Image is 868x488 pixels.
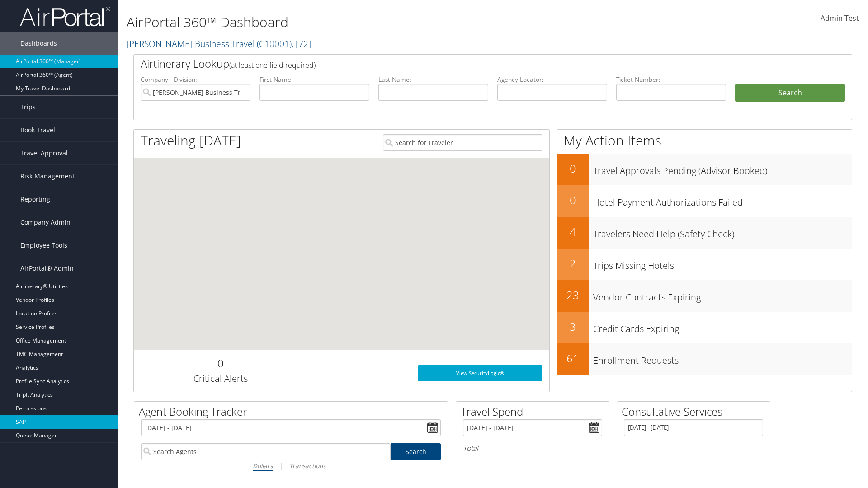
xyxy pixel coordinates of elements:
[253,461,273,470] i: Dollars
[20,32,57,55] span: Dashboards
[557,161,589,176] h2: 0
[463,443,602,453] h6: Total
[141,460,441,471] div: |
[383,134,542,151] input: Search for Traveler
[229,60,316,70] span: (at least one field required)
[497,75,607,84] label: Agency Locator:
[20,188,50,211] span: Reporting
[557,319,589,334] h2: 3
[391,443,441,460] a: Search
[821,5,859,33] a: Admin Test
[378,75,488,84] label: Last Name:
[557,312,852,343] a: 3Credit Cards Expiring
[461,404,609,419] h2: Travel Spend
[141,443,391,460] input: Search Agents
[557,256,589,271] h2: 2
[20,257,74,280] span: AirPortal® Admin
[141,372,300,385] h3: Critical Alerts
[557,287,589,303] h2: 23
[557,185,852,217] a: 0Hotel Payment Authorizations Failed
[418,365,542,381] a: View SecurityLogic®
[557,131,852,150] h1: My Action Items
[557,249,852,280] a: 2Trips Missing Hotels
[20,234,67,257] span: Employee Tools
[557,154,852,185] a: 0Travel Approvals Pending (Advisor Booked)
[593,223,852,240] h3: Travelers Need Help (Safety Check)
[257,38,292,50] span: ( C10001 )
[141,75,250,84] label: Company - Division:
[292,38,311,50] span: , [ 72 ]
[20,119,55,141] span: Book Travel
[557,343,852,375] a: 61Enrollment Requests
[622,404,770,419] h2: Consultative Services
[593,350,852,367] h3: Enrollment Requests
[557,224,589,239] h2: 4
[593,286,852,304] h3: Vendor Contracts Expiring
[127,38,311,50] a: [PERSON_NAME] Business Travel
[557,192,589,208] h2: 0
[20,6,110,27] img: airportal-logo.png
[557,217,852,249] a: 4Travelers Need Help (Safety Check)
[593,192,852,209] h3: Hotel Payment Authorizations Failed
[289,461,325,470] i: Transactions
[141,131,241,150] h1: Traveling [DATE]
[20,142,68,164] span: Travel Approval
[20,211,71,234] span: Company Admin
[141,56,785,71] h2: Airtinerary Lookup
[141,356,300,371] h2: 0
[20,165,75,188] span: Risk Management
[616,75,726,84] label: Ticket Number:
[557,280,852,312] a: 23Vendor Contracts Expiring
[20,96,36,118] span: Trips
[593,255,852,272] h3: Trips Missing Hotels
[557,351,589,366] h2: 61
[593,160,852,177] h3: Travel Approvals Pending (Advisor Booked)
[259,75,369,84] label: First Name:
[735,84,845,102] button: Search
[821,13,859,23] span: Admin Test
[593,318,852,335] h3: Credit Cards Expiring
[127,13,615,32] h1: AirPortal 360™ Dashboard
[139,404,448,419] h2: Agent Booking Tracker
